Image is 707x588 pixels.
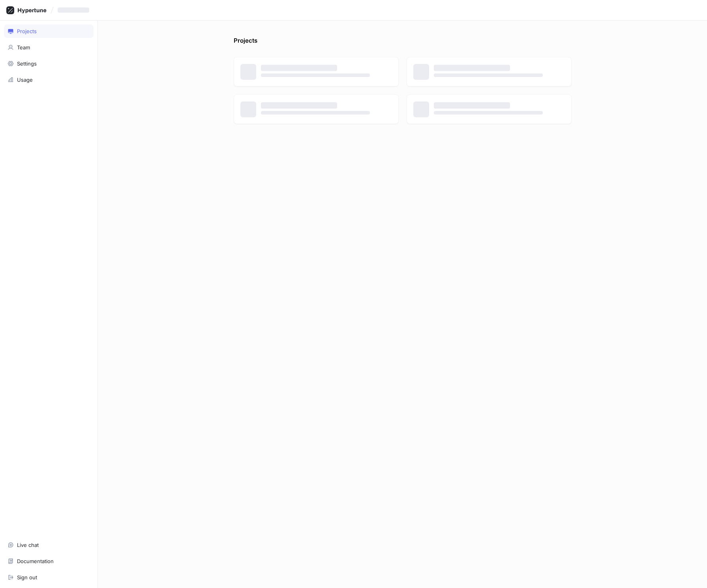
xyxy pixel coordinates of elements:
[434,65,510,71] span: ‌
[4,554,94,568] a: Documentation
[17,77,33,83] div: Usage
[434,111,543,115] span: ‌
[17,574,37,580] div: Sign out
[54,4,96,17] button: ‌
[17,558,54,564] div: Documentation
[261,111,370,115] span: ‌
[261,102,338,109] span: ‌
[17,60,37,67] div: Settings
[17,28,37,34] div: Projects
[17,44,30,51] div: Team
[434,73,543,77] span: ‌
[17,542,39,548] div: Live chat
[4,57,94,70] a: Settings
[4,24,94,38] a: Projects
[434,102,510,109] span: ‌
[4,41,94,54] a: Team
[4,73,94,86] a: Usage
[261,65,338,71] span: ‌
[58,8,89,13] span: ‌
[234,36,257,49] p: Projects
[261,73,370,77] span: ‌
